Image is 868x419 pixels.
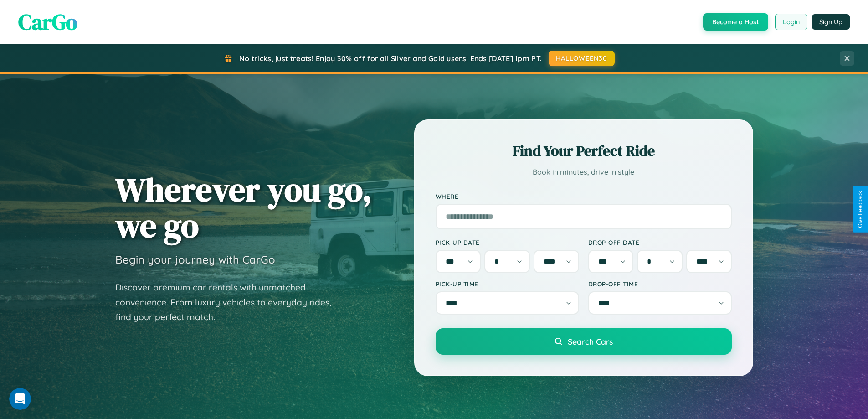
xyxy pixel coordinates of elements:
[549,51,615,66] button: HALLOWEEN30
[775,14,807,30] button: Login
[115,253,275,266] h3: Begin your journey with CarGo
[857,191,863,228] div: Give Feedback
[436,141,732,161] h2: Find Your Perfect Ride
[9,388,31,410] iframe: Intercom live chat
[703,13,768,31] button: Become a Host
[115,280,343,325] p: Discover premium car rentals with unmatched convenience. From luxury vehicles to everyday rides, ...
[436,192,732,200] label: Where
[588,238,732,246] label: Drop-off Date
[436,238,579,246] label: Pick-up Date
[18,7,77,37] span: CarGo
[115,171,372,243] h1: Wherever you go, we go
[436,166,732,179] p: Book in minutes, drive in style
[436,328,732,355] button: Search Cars
[568,336,613,347] span: Search Cars
[239,54,542,63] span: No tricks, just treats! Enjoy 30% off for all Silver and Gold users! Ends [DATE] 1pm PT.
[812,14,850,30] button: Sign Up
[436,280,579,288] label: Pick-up Time
[588,280,732,288] label: Drop-off Time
